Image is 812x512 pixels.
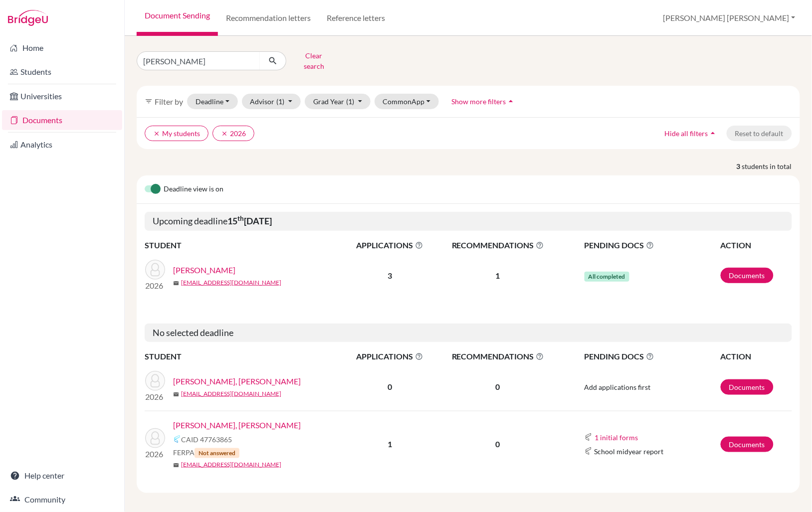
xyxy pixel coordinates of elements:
i: clear [153,130,160,137]
a: Community [2,490,122,510]
span: Filter by [155,97,183,106]
span: APPLICATIONS [345,350,435,362]
span: (1) [346,97,354,106]
sup: th [237,214,244,222]
b: 3 [388,271,392,280]
img: Common App logo [585,447,593,455]
span: Hide all filters [665,129,708,138]
h5: Upcoming deadline [145,212,792,231]
a: Universities [2,86,122,106]
th: STUDENT [145,350,344,363]
a: [EMAIL_ADDRESS][DOMAIN_NAME] [181,278,281,287]
p: 0 [436,381,560,393]
button: Show more filtersarrow_drop_up [443,94,524,109]
a: [PERSON_NAME] [173,264,235,276]
button: Grad Year(1) [305,94,371,109]
span: CAID 47763865 [181,434,232,445]
button: [PERSON_NAME] [PERSON_NAME] [659,8,800,27]
span: students in total [742,161,800,171]
img: DeWaal, Jackson [145,371,165,391]
button: Clear search [286,48,342,74]
a: Documents [721,437,774,452]
p: 2026 [145,391,165,403]
a: Help center [2,466,122,486]
a: Documents [721,268,774,283]
span: APPLICATIONS [345,239,435,251]
a: [PERSON_NAME], [PERSON_NAME] [173,419,301,431]
strong: 3 [737,161,742,171]
p: 1 [436,270,560,282]
span: School midyear report [595,446,664,457]
i: filter_list [145,97,153,105]
span: Deadline view is on [164,183,223,195]
a: Documents [2,110,122,130]
button: clear2026 [212,126,254,141]
p: 2026 [145,448,165,460]
a: Analytics [2,135,122,155]
img: Bridge-U [8,10,48,26]
button: Hide all filtersarrow_drop_up [656,126,727,141]
a: [EMAIL_ADDRESS][DOMAIN_NAME] [181,389,281,398]
span: RECOMMENDATIONS [436,350,560,362]
p: 2026 [145,280,165,292]
img: Common App logo [173,435,181,443]
span: FERPA [173,447,239,458]
b: 1 [388,439,392,449]
a: [PERSON_NAME], [PERSON_NAME] [173,375,301,387]
span: mail [173,391,179,397]
button: Deadline [187,94,238,109]
a: [EMAIL_ADDRESS][DOMAIN_NAME] [181,460,281,469]
i: arrow_drop_up [506,96,516,106]
th: STUDENT [145,239,344,252]
button: Advisor(1) [242,94,301,109]
button: CommonApp [375,94,439,109]
img: DeWaal, Jackson [145,428,165,448]
span: PENDING DOCS [585,350,720,362]
span: RECOMMENDATIONS [436,239,560,251]
button: Reset to default [727,126,792,141]
a: Documents [721,379,774,395]
th: ACTION [720,350,792,363]
span: mail [173,280,179,286]
span: Show more filters [451,97,506,106]
span: Add applications first [585,383,651,391]
span: All completed [585,272,629,282]
i: arrow_drop_up [708,128,718,138]
button: 1 initial forms [595,432,639,443]
span: Not answered [195,448,239,458]
input: Find student by name... [137,51,260,70]
b: 0 [388,382,392,391]
img: Phillips, Jackson [145,260,165,280]
a: Students [2,62,122,82]
a: Home [2,38,122,58]
h5: No selected deadline [145,324,792,342]
span: (1) [277,97,285,106]
img: Common App logo [585,433,593,441]
span: PENDING DOCS [585,239,720,251]
span: mail [173,462,179,468]
i: clear [221,130,228,137]
th: ACTION [720,239,792,252]
p: 0 [436,438,560,450]
b: 15 [DATE] [227,215,272,226]
button: clearMy students [145,126,208,141]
